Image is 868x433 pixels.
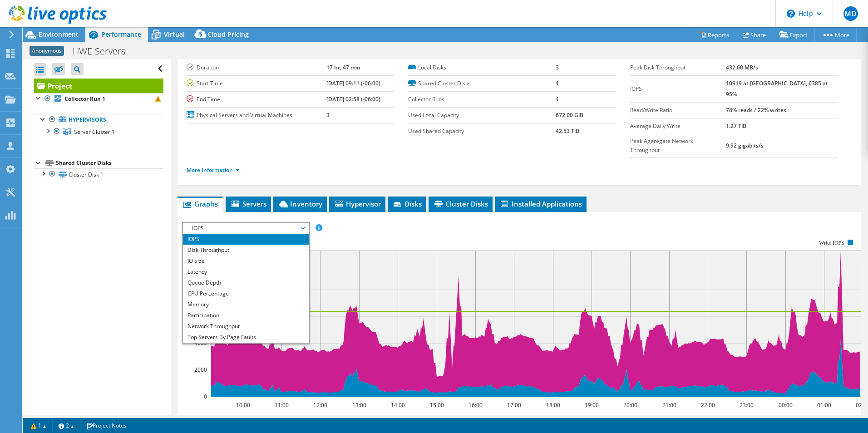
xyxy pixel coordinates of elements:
text: 2000 [194,366,207,374]
li: IOPS [183,234,309,245]
li: Top Servers By Page Faults [183,332,309,343]
text: 16:00 [468,401,482,409]
label: Used Local Capacity [408,111,556,120]
b: 1 [556,79,559,87]
label: Start Time [187,79,326,88]
li: Queue Depth [183,277,309,288]
label: Physical Servers and Virtual Machines [187,111,326,120]
li: Latency [183,266,309,277]
label: Duration [187,63,326,72]
label: Used Shared Capacity [408,127,556,136]
label: Peak Aggregate Network Throughput [630,137,726,155]
text: 0 [204,393,207,400]
a: Server Cluster 1 [34,126,163,138]
svg: \n [787,10,795,18]
text: 00:00 [778,401,792,409]
span: MD [843,6,858,21]
li: IO Size [183,256,309,266]
text: 17:00 [507,401,521,409]
a: 1 [25,420,53,431]
label: Peak Disk Throughput [630,63,726,72]
label: IOPS [630,84,726,93]
a: Collector Run 1 [34,93,163,105]
span: Inventory [278,199,322,208]
text: 11:00 [274,401,288,409]
label: Shared Cluster Disks [408,79,556,88]
text: 18:00 [546,401,560,409]
text: 13:00 [352,401,366,409]
text: 23:00 [739,401,753,409]
span: Disks [392,199,422,208]
li: CPU Percentage [183,288,309,299]
text: 22:00 [700,401,715,409]
text: 20:00 [623,401,637,409]
a: Cluster Disk 1 [34,168,163,180]
text: 10:00 [236,401,250,409]
a: Project [34,79,163,93]
b: 672.00 GiB [556,111,583,119]
span: Environment [39,30,79,39]
b: 1 [556,95,559,103]
span: Performance [101,30,141,39]
label: Collector Runs [408,95,556,104]
a: More Information [187,166,240,174]
text: Write IOPS [819,240,844,246]
h1: HWE-Servers [69,46,139,56]
a: 2 [52,420,80,431]
label: Read/Write Ratio [630,106,726,115]
b: Collector Run 1 [64,95,105,103]
li: Participation [183,310,309,321]
span: Cluster Disks [433,199,488,208]
a: More [814,28,857,42]
a: Hypervisors [34,114,163,126]
b: [DATE] 09:11 (-06:00) [326,79,380,87]
label: End Time [187,95,326,104]
span: Cloud Pricing [207,30,249,39]
span: Virtual [164,30,185,39]
b: 78% reads / 22% writes [726,106,786,114]
text: 14:00 [390,401,404,409]
a: Share [736,28,773,42]
b: [DATE] 02:58 (-06:00) [326,95,380,103]
b: 42.53 TiB [556,127,579,135]
span: Anonymous [30,46,64,56]
text: 19:00 [584,401,598,409]
a: Export [773,28,815,42]
text: 12:00 [313,401,327,409]
text: 15:00 [429,401,444,409]
b: 3 [326,111,330,119]
b: 10919 at [GEOGRAPHIC_DATA], 6385 at 95% [726,79,828,98]
b: 17 hr, 47 min [326,64,360,71]
label: Local Disks [408,63,556,72]
a: Project Notes [80,420,133,431]
span: Hypervisor [334,199,381,208]
span: IOPS [187,223,304,234]
div: Shared Cluster Disks [56,157,163,168]
li: Network Throughput [183,321,309,332]
li: Disk Throughput [183,245,309,256]
b: 1.27 TiB [726,122,746,130]
span: Server Cluster 1 [74,128,115,136]
span: Servers [230,199,266,208]
b: 3 [556,64,559,71]
span: Graphs [182,199,218,208]
span: Installed Applications [499,199,582,208]
label: Average Daily Write [630,122,726,131]
text: 21:00 [662,401,676,409]
b: 432.60 MB/s [726,64,758,71]
text: 01:00 [817,401,831,409]
li: Memory [183,299,309,310]
a: Reports [693,28,736,42]
b: 9.92 gigabits/s [726,142,764,149]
